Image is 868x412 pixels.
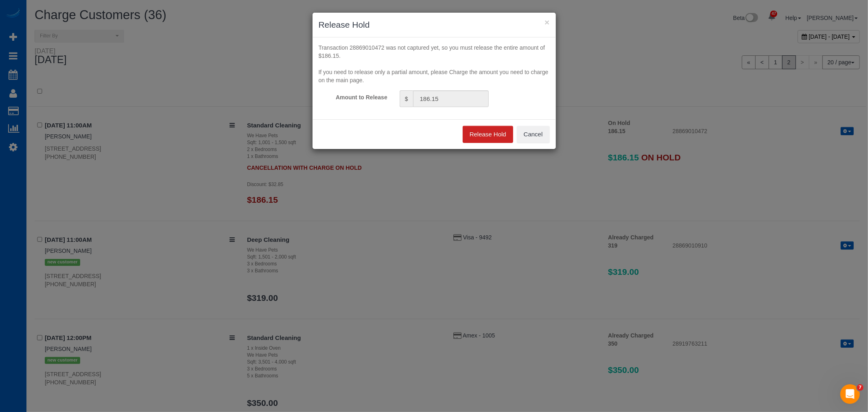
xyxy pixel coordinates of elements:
[857,384,864,391] span: 7
[313,90,394,101] label: Amount to Release
[313,44,556,84] div: Transaction 28869010472 was not captured yet, so you must release the entire amount of $186.15. I...
[400,90,413,107] span: $
[517,126,550,143] button: Cancel
[463,126,513,143] button: Release Hold
[313,13,556,149] sui-modal: Release Hold
[544,18,549,26] button: ×
[840,384,860,404] iframe: Intercom live chat
[319,19,550,31] h3: Release Hold
[413,90,489,107] input: Amount to Refund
